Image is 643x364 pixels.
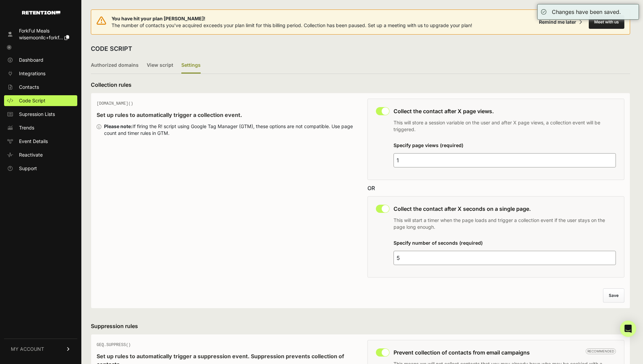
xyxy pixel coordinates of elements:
h3: Suppression rules [91,322,630,330]
span: [DOMAIN_NAME]() [97,101,133,106]
strong: Please note: [104,123,133,129]
span: Support [19,165,37,172]
span: The number of contacts you've acquired exceeds your plan limit for this billing period. Collectio... [112,22,472,28]
a: MY ACCOUNT [4,339,77,359]
div: ForkFul Meals [19,27,69,34]
a: Code Script [4,95,77,106]
img: Retention.com [22,11,60,15]
div: If firing the R! script using Google Tag Manager (GTM), these options are not compatible. Use pag... [104,123,354,137]
span: Reactivate [19,151,43,158]
a: Reactivate [4,149,77,160]
a: Supression Lists [4,109,77,120]
h3: Prevent collection of contacts from email campaigns [394,348,616,357]
button: Remind me later [536,16,585,28]
span: Code Script [19,97,45,104]
a: Contacts [4,82,77,93]
a: Event Details [4,136,77,147]
span: Trends [19,124,34,131]
a: Dashboard [4,55,77,65]
a: Trends [4,122,77,133]
input: 25 [394,251,616,265]
strong: Set up rules to automatically trigger a collection event. [97,112,242,118]
div: Open Intercom Messenger [620,321,636,337]
a: Support [4,163,77,174]
span: You have hit your plan [PERSON_NAME]! [112,15,472,22]
p: This will store a session variable on the user and after X page views, a collection event will be... [394,119,616,133]
span: Supression Lists [19,111,55,118]
p: This will start a timer when the page loads and trigger a collection event if the user stays on t... [394,217,616,230]
div: Changes have been saved. [552,8,621,16]
a: Integrations [4,68,77,79]
span: wisemoonllc+forkf... [19,35,63,40]
a: ForkFul Meals wisemoonllc+forkf... [4,25,77,43]
label: Specify page views (required) [394,142,463,148]
label: Authorized domains [91,58,139,74]
label: View script [147,58,173,74]
h3: Collection rules [91,81,630,89]
span: Recommended [586,348,616,354]
button: Save [603,288,624,303]
span: Event Details [19,138,48,145]
span: Contacts [19,84,39,90]
h3: Collect the contact after X seconds on a single page. [394,205,616,213]
span: Integrations [19,70,45,77]
label: Specify number of seconds (required) [394,240,483,246]
label: Settings [181,58,201,74]
span: GEQ.SUPPRESS() [97,343,131,347]
h3: Collect the contact after X page views. [394,107,616,115]
input: 4 [394,153,616,167]
div: Remind me later [539,19,576,25]
div: OR [367,184,625,192]
button: Meet with us [589,15,624,29]
h2: CODE SCRIPT [91,44,132,54]
span: Dashboard [19,57,43,63]
span: MY ACCOUNT [11,346,44,352]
